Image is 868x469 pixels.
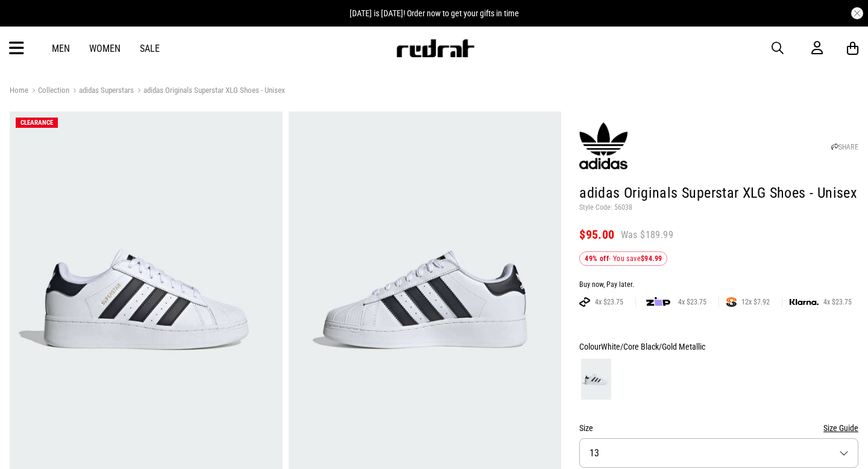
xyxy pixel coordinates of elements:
[641,254,662,263] b: $94.99
[590,297,628,307] span: 4x $23.75
[737,297,775,307] span: 12x $7.92
[621,228,673,242] span: Was $189.99
[590,447,599,459] span: 13
[585,254,609,263] b: 49% off
[89,43,121,54] a: Women
[579,251,667,266] div: - You save
[395,39,475,57] img: Redrat logo
[579,184,858,203] h1: adidas Originals Superstar XLG Shoes - Unisex
[601,342,705,351] span: White/Core Black/Gold Metallic
[819,297,857,307] span: 4x $23.75
[579,203,858,213] p: Style Code: 56038
[579,339,858,354] div: Colour
[823,421,858,435] button: Size Guide
[579,421,858,435] div: Size
[52,43,70,54] a: Men
[646,296,670,308] img: zip
[140,43,160,54] a: Sale
[69,86,134,97] a: adidas Superstars
[579,297,590,307] img: AFTERPAY
[581,359,611,400] img: White/Core Black/Gold Metallic
[790,299,819,306] img: KLARNA
[579,438,858,468] button: 13
[579,122,627,170] img: adidas
[20,119,53,127] span: CLEARANCE
[28,86,69,97] a: Collection
[831,143,858,151] a: SHARE
[350,8,519,18] span: [DATE] is [DATE]! Order now to get your gifts in time
[673,297,711,307] span: 4x $23.75
[134,86,285,97] a: adidas Originals Superstar XLG Shoes - Unisex
[579,227,614,242] span: $95.00
[726,297,737,307] img: SPLITPAY
[10,86,28,95] a: Home
[579,280,858,290] div: Buy now, Pay later.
